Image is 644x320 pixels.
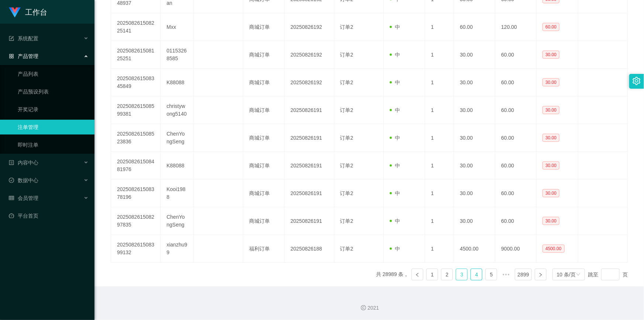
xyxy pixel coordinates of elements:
td: 30.00 [454,152,495,180]
td: 202508261508125251 [111,41,161,69]
li: 上一页 [411,269,423,280]
td: 202508261508399132 [111,235,161,263]
td: 20250826192 [285,69,334,96]
td: 202508261508599381 [111,96,161,124]
a: 2 [441,269,452,280]
td: 60.00 [495,124,537,152]
td: 202508261508481976 [111,152,161,180]
i: 图标: setting [633,77,641,85]
td: 60.00 [495,69,537,96]
td: ChenYongSeng [161,124,194,152]
td: 60.00 [454,13,495,41]
li: 4 [471,269,482,280]
span: 30.00 [543,51,559,59]
td: 1 [425,124,454,152]
td: 1 [425,235,454,263]
td: 商城订单 [243,207,285,235]
span: 订单2 [340,52,354,58]
span: 内容中心 [9,160,38,166]
i: 图标: right [538,273,543,277]
span: 订单2 [340,246,354,252]
td: 60.00 [495,152,537,180]
i: 图标: appstore-o [9,54,14,59]
a: 1 [427,269,438,280]
li: 5 [485,269,497,280]
td: 1 [425,207,454,235]
span: 中 [390,190,400,196]
li: 3 [456,269,468,280]
td: 20250826188 [285,235,334,263]
li: 2899 [515,269,531,280]
td: 30.00 [454,207,495,235]
span: 中 [390,246,400,252]
td: 商城订单 [243,96,285,124]
td: 30.00 [454,41,495,69]
span: 中 [390,107,400,113]
i: 图标: profile [9,160,14,165]
i: 图标: down [576,272,581,278]
div: 跳至 页 [588,269,628,280]
td: Kooi1988 [161,180,194,207]
span: 中 [390,218,400,224]
span: 中 [390,79,400,85]
td: 4500.00 [454,235,495,263]
span: 订单2 [340,163,354,168]
a: 产品预设列表 [18,84,89,99]
td: 20250826192 [285,41,334,69]
a: 2899 [515,269,531,280]
td: 60.00 [495,180,537,207]
td: K88088 [161,69,194,96]
td: 商城订单 [243,180,285,207]
td: 202508261508523836 [111,124,161,152]
i: 图标: table [9,195,14,201]
td: 商城订单 [243,124,285,152]
td: 1 [425,13,454,41]
div: 2021 [100,304,638,312]
td: christywong5140 [161,96,194,124]
td: 30.00 [454,180,495,207]
td: 60.00 [495,41,537,69]
span: 中 [390,135,400,141]
a: 工作台 [9,9,47,15]
li: 共 28989 条， [376,269,409,280]
td: K88088 [161,152,194,180]
td: 商城订单 [243,69,285,96]
img: logo.9652507e.png [9,7,21,18]
span: 30.00 [543,134,559,142]
h1: 工作台 [25,0,47,24]
i: 图标: form [9,36,14,41]
td: 商城订单 [243,41,285,69]
a: 4 [471,269,482,280]
td: 1 [425,41,454,69]
td: 30.00 [454,96,495,124]
a: 3 [456,269,467,280]
td: 202508261508345849 [111,69,161,96]
td: 20250826191 [285,180,334,207]
span: 订单2 [340,190,354,196]
td: 1 [425,180,454,207]
a: 即时注单 [18,137,89,152]
td: 30.00 [454,69,495,96]
i: 图标: left [415,273,420,277]
a: 注单管理 [18,120,89,135]
span: 30.00 [543,189,559,197]
td: 30.00 [454,124,495,152]
li: 1 [426,269,438,280]
span: 30.00 [543,217,559,225]
span: 中 [390,163,400,168]
td: ChenYongSeng [161,207,194,235]
a: 产品列表 [18,67,89,81]
td: 202508261508225141 [111,13,161,41]
span: 4500.00 [543,245,564,253]
a: 5 [486,269,497,280]
span: 60.00 [543,23,559,31]
span: 30.00 [543,161,559,170]
td: Mxx [161,13,194,41]
td: 商城订单 [243,152,285,180]
div: 10 条/页 [557,269,576,280]
i: 图标: copyright [361,305,366,310]
td: 20250826192 [285,13,334,41]
td: xianzhu99 [161,235,194,263]
a: 开奖记录 [18,102,89,117]
td: 120.00 [495,13,537,41]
